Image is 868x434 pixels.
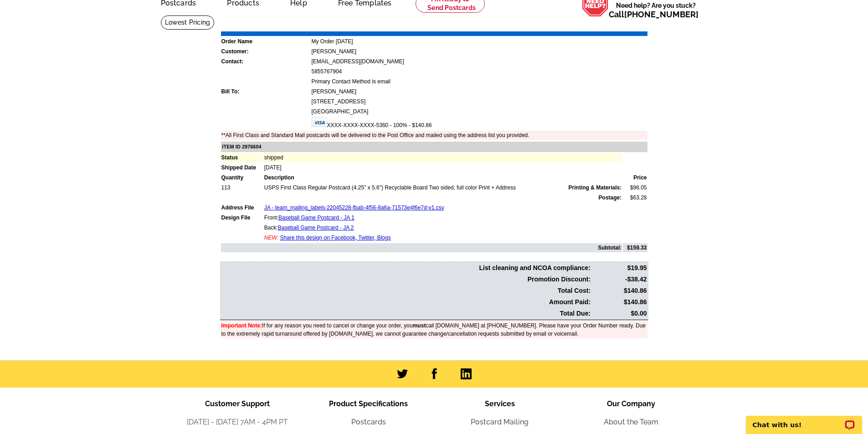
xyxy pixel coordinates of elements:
strong: Postage: [599,194,622,201]
td: [DATE] [264,163,622,172]
td: USPS First Class Regular Postcard (4.25" x 5.6") Recyclable Board Two sided, full color Print + A... [264,183,622,192]
td: $0.00 [592,308,647,319]
a: Postcards [351,418,386,426]
td: -$38.42 [592,274,647,285]
a: JA - team_mailing_labels-22045228-fbab-4f56-8a6a-71573e4f6e7d-v1.csv [264,204,444,211]
td: Front: [264,213,622,222]
td: Design File [221,213,263,222]
td: XXXX-XXXX-XXXX-5360 - 100% - $140.86 [311,117,647,130]
a: Share this design on Facebook, Twitter, Blogs [280,235,390,241]
td: 5855767904 [311,67,647,76]
td: **All First Class and Standard Mail postcards will be delivered to the Post Office and mailed usi... [221,131,647,140]
td: Amount Paid: [221,297,591,307]
td: Bill To: [221,87,310,96]
td: $63.28 [623,193,647,202]
span: Product Specifications [329,399,408,408]
td: [EMAIL_ADDRESS][DOMAIN_NAME] [311,57,647,66]
td: Subtotal: [221,243,622,252]
td: Primary Contact Method is email [311,77,647,86]
li: [DATE] - [DATE] 7AM - 4PM PT [172,417,303,428]
td: [PERSON_NAME] [311,87,647,96]
td: Back: [264,223,622,232]
td: [GEOGRAPHIC_DATA] [311,107,647,116]
td: List cleaning and NCOA compliance: [221,263,591,273]
td: Order Name [221,37,310,46]
td: Status [221,153,263,162]
b: must [413,322,426,329]
td: $19.95 [592,263,647,273]
td: Price [623,173,647,182]
a: Postcard Mailing [471,418,529,426]
td: 113 [221,183,263,192]
a: Baseball Game Postcard - JA 1 [278,214,354,221]
span: Printing & Materials: [569,184,622,192]
a: About the Team [604,418,658,426]
td: ITEM ID 2976604 [221,142,647,152]
td: My Order [DATE] [311,37,647,46]
a: Baseball Game Postcard - JA 2 [278,225,354,231]
td: Address File [221,203,263,212]
td: [PERSON_NAME] [311,47,647,56]
a: [PHONE_NUMBER] [624,10,699,19]
td: [STREET_ADDRESS] [311,97,647,106]
span: Services [485,399,515,408]
td: Total Cost: [221,286,591,296]
font: Important Note: [221,322,262,329]
span: Customer Support [205,399,270,408]
span: NEW: [264,235,278,241]
td: Description [264,173,622,182]
td: $140.86 [592,297,647,307]
span: Need help? Are you stuck? [609,1,703,19]
td: Customer: [221,47,310,56]
img: visa.gif [312,117,327,127]
td: $140.86 [592,286,647,296]
td: Promotion Discount: [221,274,591,285]
td: Contact: [221,57,310,66]
td: Quantity [221,173,263,182]
td: $96.05 [623,183,647,192]
td: shipped [264,153,622,162]
td: If for any reason you need to cancel or change your order, you call [DOMAIN_NAME] at [PHONE_NUMBE... [221,321,647,338]
td: Shipped Date [221,163,263,172]
td: Total Due: [221,308,591,319]
span: Call [609,10,699,19]
td: $159.33 [623,243,647,252]
span: Our Company [607,399,655,408]
iframe: LiveChat chat widget [740,405,868,434]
